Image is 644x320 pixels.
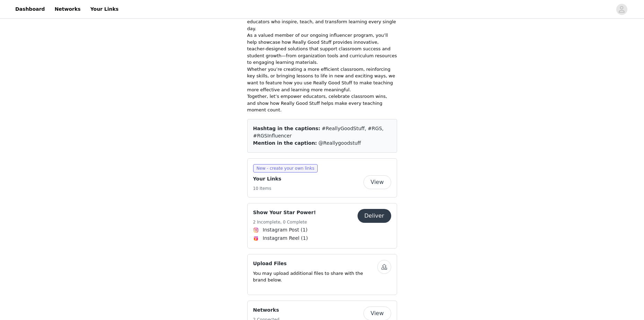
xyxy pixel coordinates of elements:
span: @Reallygoodstuff [318,140,361,146]
h5: 2 Incomplete, 0 Complete [253,219,316,225]
h4: Networks [253,306,280,314]
h5: 10 Items [253,185,282,192]
a: Dashboard [11,1,49,17]
img: Instagram Reels Icon [253,236,259,241]
button: View [363,175,391,189]
button: Deliver [358,209,391,223]
a: Your Links [86,1,123,17]
span: Instagram Post (1) [263,226,308,234]
h4: Your Links [253,175,282,183]
span: #ReallyGoodStuff, #RGS, #RGSInfluencer [253,126,384,138]
span: Hashtag in the captions: [253,126,320,131]
div: avatar [618,4,625,15]
p: As a valued member of our ongoing influencer program, you’ll help showcase how Really Good Stuff ... [247,32,397,66]
span: New - create your own links [253,164,318,172]
h4: Upload Files [253,260,377,267]
p: Together, let’s empower educators, celebrate classroom wins, and show how Really Good Stuff helps... [247,93,397,113]
span: Mention in the caption: [253,140,317,146]
img: Instagram Icon [253,227,259,233]
span: Instagram Reel (1) [263,235,308,242]
a: Networks [50,1,85,17]
p: Whether you’re creating a more efficient classroom, reinforcing key skills, or bringing lessons t... [247,66,397,93]
p: You may upload additional files to share with the brand below. [253,270,377,284]
p: We’re thrilled to have you as part of our passionate community of educators who inspire, teach, a... [247,12,397,32]
div: Show Your Star Power! [247,203,397,249]
h4: Show Your Star Power! [253,209,316,216]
